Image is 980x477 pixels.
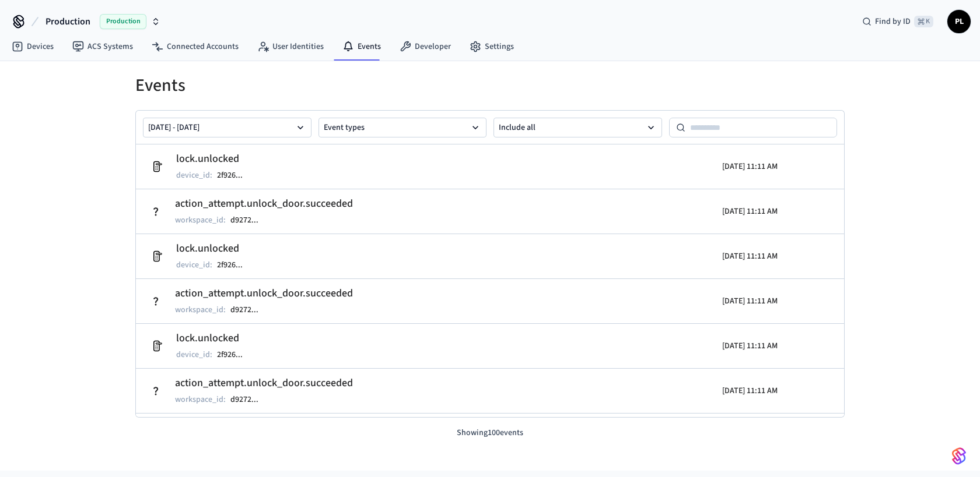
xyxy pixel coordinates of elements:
[175,394,226,405] p: workspace_id :
[494,118,662,137] button: Include all
[175,285,353,302] h2: action_attempt.unlock_door.succeeded
[952,447,966,465] img: SeamLogoGradient.69752ec5.svg
[228,393,270,407] button: d9272...
[853,11,943,32] div: Find by ID⌘ K
[722,206,778,217] p: [DATE] 11:11 AM
[875,16,911,27] span: Find by ID
[175,304,226,316] p: workspace_id :
[2,36,63,57] a: Devices
[215,258,254,272] button: 2f926...
[722,295,778,307] p: [DATE] 11:11 AM
[949,11,970,32] span: PL
[100,14,146,29] span: Production
[176,330,254,347] h2: lock.unlocked
[175,375,353,391] h2: action_attempt.unlock_door.succeeded
[175,196,353,212] h2: action_attempt.unlock_door.succeeded
[215,168,254,182] button: 2f926...
[228,303,270,317] button: d9272...
[318,118,487,137] button: Event types
[460,36,523,57] a: Settings
[228,213,270,227] button: d9272...
[722,161,778,172] p: [DATE] 11:11 AM
[45,15,90,29] span: Production
[722,250,778,262] p: [DATE] 11:11 AM
[143,118,311,137] button: [DATE] - [DATE]
[135,75,845,96] h1: Events
[63,36,142,57] a: ACS Systems
[333,36,390,57] a: Events
[176,241,254,257] h2: lock.unlocked
[248,36,333,57] a: User Identities
[947,10,971,33] button: PL
[914,16,933,27] span: ⌘ K
[215,348,254,362] button: 2f926...
[722,340,778,352] p: [DATE] 11:11 AM
[722,385,778,397] p: [DATE] 11:11 AM
[142,36,248,57] a: Connected Accounts
[175,214,226,226] p: workspace_id :
[390,36,460,57] a: Developer
[176,169,212,181] p: device_id :
[135,427,845,439] p: Showing 100 events
[176,259,212,271] p: device_id :
[176,151,254,167] h2: lock.unlocked
[176,349,212,361] p: device_id :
